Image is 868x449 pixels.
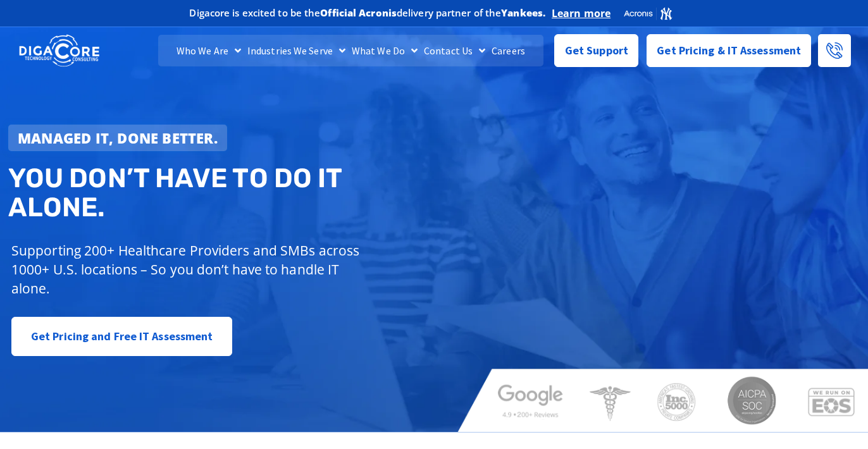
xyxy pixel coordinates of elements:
[552,7,611,20] a: Learn more
[19,34,99,68] img: DigaCore Technology Consulting
[320,6,397,19] b: Official Acronis
[657,38,801,63] span: Get Pricing & IT Assessment
[501,6,545,19] b: Yankees.
[31,324,213,349] span: Get Pricing and Free IT Assessment
[11,241,365,298] p: Supporting 200+ Healthcare Providers and SMBs across 1000+ U.S. locations – So you don’t have to ...
[349,35,421,66] a: What We Do
[11,317,232,356] a: Get Pricing and Free IT Assessment
[173,35,244,66] a: Who We Are
[421,35,488,66] a: Contact Us
[623,6,673,21] img: Acronis
[244,35,349,66] a: Industries We Serve
[8,164,443,222] h2: You don’t have to do IT alone.
[488,35,528,66] a: Careers
[8,125,227,151] a: Managed IT, done better.
[565,38,628,63] span: Get Support
[18,128,218,147] strong: Managed IT, done better.
[554,34,638,67] a: Get Support
[647,34,811,67] a: Get Pricing & IT Assessment
[158,35,544,66] nav: Menu
[189,8,545,18] h2: Digacore is excited to be the delivery partner of the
